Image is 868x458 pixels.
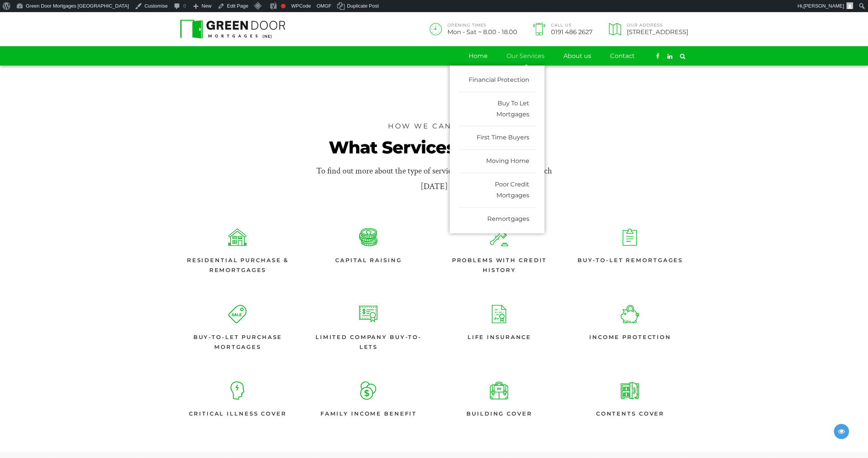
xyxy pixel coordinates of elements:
span: Residential Purchase & Remortgages [180,256,296,275]
a: Our Address[STREET_ADDRESS] [606,23,688,35]
span: Critical Illness Cover [189,409,286,419]
img: Green Door Mortgages North East [180,20,286,39]
a: Remortgages [459,208,535,231]
span: [STREET_ADDRESS] [627,29,688,35]
a: Poor Credit Mortgages [459,173,535,208]
a: Our Services [507,47,545,66]
span: Building Cover [466,409,532,419]
a: Call Us0191 486 2627 [531,23,593,35]
span: Capital Raising [335,256,402,266]
a: Buy To Let Mortgages [459,92,535,127]
span: Limited Company Buy-to-lets [311,333,427,352]
span: Call Us [551,23,593,28]
a: Moving Home [459,150,535,173]
div: To find out more about the type of services we offer below, get in touch [DATE] [311,164,557,194]
div: Focus keyphrase not set [281,4,286,8]
span: What Services We Offer [311,136,557,159]
a: About us [563,47,591,66]
span: 0191 486 2627 [551,29,593,35]
span: Buy-to-let Remortgages [578,256,683,266]
span: OPENING TIMES [447,23,517,28]
span: [PERSON_NAME] [804,3,844,9]
a: First Time Buyers [459,126,535,150]
a: Contact [610,47,635,66]
span: Problems with Credit History [442,256,557,275]
span: Our Address [627,23,688,28]
span: Contents Cover [596,409,664,419]
span: Income Protection [589,333,671,342]
span: Buy-to-let Purchase Mortgages [180,333,296,352]
span: Life Insurance [468,333,531,342]
span: Edit/Preview [834,424,849,439]
span: Family Income Benefit [320,409,417,419]
a: Home [469,47,488,66]
span: HOW WE CAN HELP [388,120,480,132]
a: Financial Protection [459,69,535,92]
span: Mon - Sat ~ 8.00 - 18.00 [447,29,517,35]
